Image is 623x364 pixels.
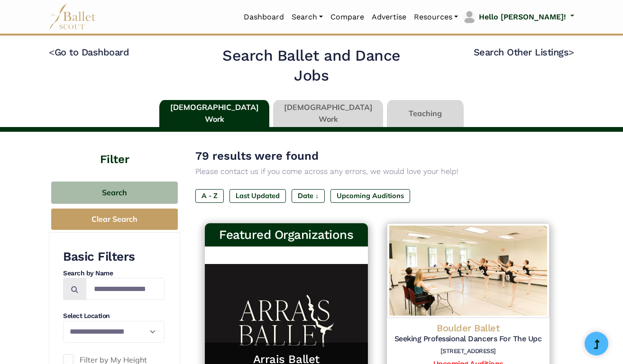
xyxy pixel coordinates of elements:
h3: Featured Organizations [212,227,360,243]
button: Search [51,182,178,204]
p: Hello [PERSON_NAME]! [479,11,566,23]
h6: [STREET_ADDRESS] [394,347,542,355]
code: < [49,46,55,58]
label: Date ↓ [292,189,325,202]
h3: Basic Filters [63,249,165,265]
label: A - Z [195,189,224,202]
code: > [568,46,574,58]
li: Teaching [385,100,466,127]
h4: Search by Name [63,269,165,278]
a: Resources [410,7,462,27]
img: profile picture [463,10,476,24]
li: [DEMOGRAPHIC_DATA] Work [157,100,271,127]
p: Please contact us if you come across any errors, we would love your help! [195,165,559,178]
h4: Filter [49,132,180,167]
img: Logo [387,223,550,318]
a: Advertise [368,7,410,27]
a: Dashboard [240,7,288,27]
a: <Go to Dashboard [49,46,129,58]
a: Compare [327,7,368,27]
span: 79 results were found [195,149,319,163]
label: Upcoming Auditions [330,189,410,202]
input: Search by names... [86,278,165,300]
h5: Seeking Professional Dancers For The Upcoming 2026/2027 Season [394,334,542,344]
a: Search [288,7,327,27]
h2: Search Ballet and Dance Jobs [211,46,412,85]
a: Search Other Listings> [474,46,574,58]
li: [DEMOGRAPHIC_DATA] Work [271,100,385,127]
button: Clear Search [51,209,178,230]
a: profile picture Hello [PERSON_NAME]! [462,9,574,25]
h4: Boulder Ballet [394,322,542,334]
label: Last Updated [229,189,286,202]
h4: Select Location [63,311,165,321]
